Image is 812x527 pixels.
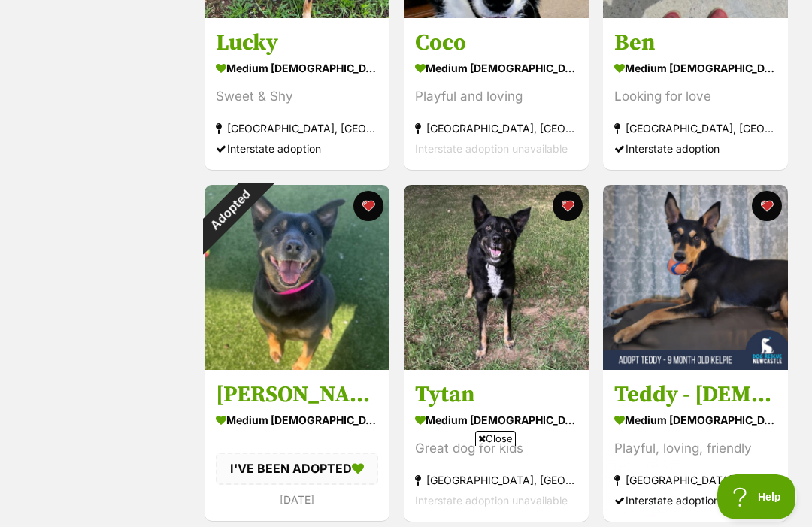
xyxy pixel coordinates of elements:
[205,185,389,370] img: Rosie imp 2234
[205,18,389,171] a: Lucky medium [DEMOGRAPHIC_DATA] Dog Sweet & Shy [GEOGRAPHIC_DATA], [GEOGRAPHIC_DATA] Interstate a...
[603,18,788,171] a: Ben medium [DEMOGRAPHIC_DATA] Dog Looking for love [GEOGRAPHIC_DATA], [GEOGRAPHIC_DATA] Interstat...
[614,87,777,108] div: Looking for love
[415,87,577,108] div: Playful and loving
[132,452,680,519] iframe: Advertisement
[614,380,777,409] h3: Teddy - [DEMOGRAPHIC_DATA] Kelpie
[614,119,777,139] div: [GEOGRAPHIC_DATA], [GEOGRAPHIC_DATA]
[216,29,378,58] h3: Lucky
[216,119,378,139] div: [GEOGRAPHIC_DATA], [GEOGRAPHIC_DATA]
[614,490,777,510] div: Interstate adoption
[415,58,577,80] div: medium [DEMOGRAPHIC_DATA] Dog
[614,139,777,159] div: Interstate adoption
[614,438,777,459] div: Playful, loving, friendly
[185,165,274,255] div: Adopted
[752,191,782,221] button: favourite
[614,409,777,431] div: medium [DEMOGRAPHIC_DATA] Dog
[717,474,797,519] iframe: Help Scout Beacon - Open
[603,369,788,522] a: Teddy - [DEMOGRAPHIC_DATA] Kelpie medium [DEMOGRAPHIC_DATA] Dog Playful, loving, friendly [GEOGRA...
[475,431,516,446] span: Close
[353,191,383,221] button: favourite
[216,139,378,159] div: Interstate adoption
[553,191,583,221] button: favourite
[216,58,378,80] div: medium [DEMOGRAPHIC_DATA] Dog
[205,358,389,373] a: Adopted
[216,409,378,431] div: medium [DEMOGRAPHIC_DATA] Dog
[614,29,777,58] h3: Ben
[614,58,777,80] div: medium [DEMOGRAPHIC_DATA] Dog
[415,119,577,139] div: [GEOGRAPHIC_DATA], [GEOGRAPHIC_DATA]
[415,29,577,58] h3: Coco
[614,470,777,490] div: [GEOGRAPHIC_DATA], [GEOGRAPHIC_DATA]
[404,18,589,171] a: Coco medium [DEMOGRAPHIC_DATA] Dog Playful and loving [GEOGRAPHIC_DATA], [GEOGRAPHIC_DATA] Inters...
[404,185,589,370] img: Tytan
[216,380,378,409] h3: [PERSON_NAME] imp 2234
[415,438,577,459] div: Great dog for kids
[415,409,577,431] div: medium [DEMOGRAPHIC_DATA] Dog
[216,87,378,108] div: Sweet & Shy
[415,380,577,409] h3: Tytan
[415,143,568,156] span: Interstate adoption unavailable
[603,185,788,370] img: Teddy - 9 Month Old Kelpie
